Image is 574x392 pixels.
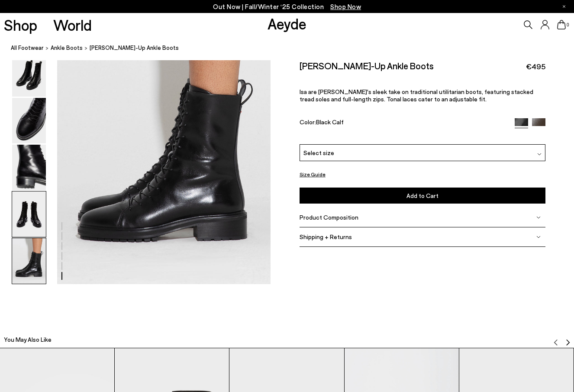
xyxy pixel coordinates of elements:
span: 0 [566,23,570,27]
span: Black Calf [316,118,344,126]
p: Out Now | Fall/Winter ‘25 Collection [213,1,361,12]
a: ankle boots [51,43,83,52]
button: Next slide [564,333,571,346]
span: Select size [303,148,334,157]
img: svg%3E [552,339,559,346]
span: Isa are [PERSON_NAME]'s sleek take on traditional utilitarian boots, featuring stacked tread sole... [300,88,533,103]
img: Isa Lace-Up Ankle Boots - Image 5 [12,191,46,237]
h2: You May Also Like [4,335,52,344]
img: Isa Lace-Up Ankle Boots - Image 2 [12,51,46,97]
a: World [53,17,92,32]
span: €495 [526,61,545,72]
button: Previous slide [552,333,559,346]
img: svg%3E [564,339,571,346]
span: Product Composition [300,214,358,221]
a: 0 [557,20,566,29]
span: Navigate to /collections/new-in [330,3,361,10]
button: Size Guide [300,169,326,180]
span: Add to Cart [406,192,439,199]
a: Aeyde [268,14,306,32]
img: svg%3E [536,215,541,220]
h2: [PERSON_NAME]-Up Ankle Boots [300,60,434,71]
span: Shipping + Returns [300,233,352,240]
button: Add to Cart [300,188,545,204]
span: [PERSON_NAME]-Up Ankle Boots [90,43,179,52]
div: Color: [300,118,506,128]
a: All Footwear [11,43,44,52]
img: Isa Lace-Up Ankle Boots - Image 4 [12,145,46,190]
img: Isa Lace-Up Ankle Boots - Image 3 [12,98,46,143]
nav: breadcrumb [11,36,574,60]
span: ankle boots [51,44,83,51]
a: Shop [4,17,37,32]
img: Isa Lace-Up Ankle Boots - Image 6 [12,238,46,284]
img: svg%3E [537,152,542,156]
img: svg%3E [536,235,541,239]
